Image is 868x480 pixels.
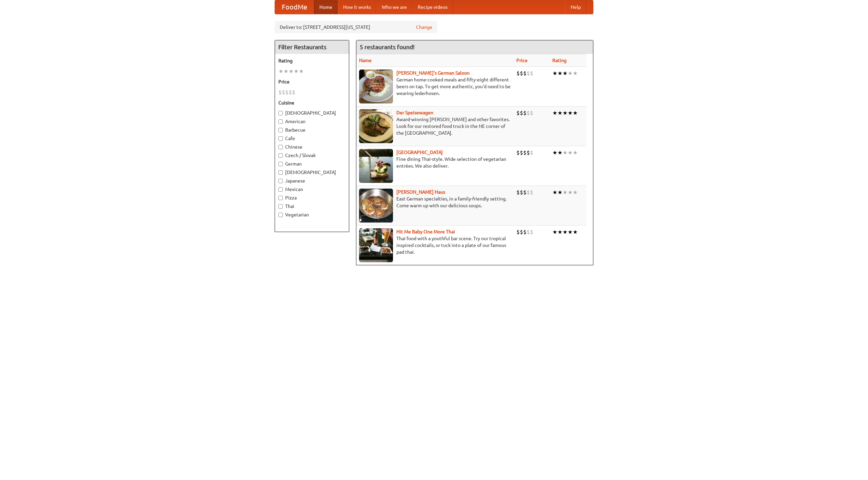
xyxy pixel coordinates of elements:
li: $ [516,109,520,117]
li: $ [292,89,295,96]
li: $ [530,149,533,156]
input: Japanese [278,179,283,183]
li: ★ [283,68,289,75]
a: Change [416,24,432,31]
img: babythai.jpg [359,228,393,262]
li: $ [520,109,523,117]
li: ★ [563,149,568,156]
li: ★ [568,109,573,117]
label: Chinese [278,143,346,150]
label: German [278,160,346,167]
h4: Filter Restaurants [275,40,349,54]
li: ★ [557,228,563,236]
li: $ [530,109,533,117]
a: Rating [552,58,567,63]
li: $ [523,189,527,196]
input: Mexican [278,187,283,192]
li: $ [527,189,530,196]
input: Thai [278,204,283,209]
label: American [278,118,346,125]
p: Award-winning [PERSON_NAME] and other favorites. Look for our restored food truck in the NE corne... [359,116,511,136]
li: $ [516,149,520,156]
img: esthers.jpg [359,70,393,103]
li: $ [520,189,523,196]
li: ★ [552,228,557,236]
a: Der Speisewagen [396,110,433,115]
li: $ [527,228,530,236]
label: Vegetarian [278,211,346,218]
li: $ [516,189,520,196]
li: $ [516,70,520,77]
img: satay.jpg [359,149,393,183]
li: $ [527,149,530,156]
h5: Cuisine [278,99,346,106]
a: Recipe videos [412,0,453,14]
input: Czech / Slovak [278,153,283,158]
a: How it works [338,0,376,14]
img: speisewagen.jpg [359,109,393,143]
li: $ [282,89,285,96]
li: $ [530,70,533,77]
label: Barbecue [278,127,346,133]
input: German [278,162,283,166]
a: [PERSON_NAME]'s German Saloon [396,70,470,76]
img: kohlhaus.jpg [359,189,393,223]
li: $ [285,89,289,96]
li: ★ [568,70,573,77]
input: Barbecue [278,128,283,132]
label: [DEMOGRAPHIC_DATA] [278,169,346,176]
li: ★ [552,149,557,156]
b: [GEOGRAPHIC_DATA] [396,150,443,155]
input: Cafe [278,136,283,141]
li: ★ [552,70,557,77]
input: Chinese [278,145,283,149]
label: Czech / Slovak [278,152,346,159]
input: Vegetarian [278,213,283,217]
li: ★ [294,68,299,75]
li: $ [520,70,523,77]
li: ★ [563,228,568,236]
h5: Rating [278,57,346,64]
input: Pizza [278,196,283,200]
li: ★ [568,228,573,236]
li: ★ [573,228,578,236]
li: ★ [573,189,578,196]
li: ★ [552,109,557,117]
a: Home [314,0,338,14]
li: ★ [563,189,568,196]
li: ★ [557,109,563,117]
li: $ [520,149,523,156]
li: ★ [563,70,568,77]
input: [DEMOGRAPHIC_DATA] [278,111,283,115]
a: FoodMe [275,0,314,14]
li: $ [289,89,292,96]
li: ★ [573,109,578,117]
li: $ [520,228,523,236]
label: Japanese [278,177,346,184]
a: Help [565,0,586,14]
a: Price [516,58,528,63]
p: East German specialties, in a family-friendly setting. Come warm up with our delicious soups. [359,195,511,209]
li: $ [527,109,530,117]
li: ★ [568,189,573,196]
a: Who we are [376,0,412,14]
li: $ [527,70,530,77]
li: ★ [573,149,578,156]
label: Pizza [278,194,346,201]
p: Fine dining Thai-style. Wide selection of vegetarian entrées. We also deliver. [359,156,511,169]
h5: Price [278,78,346,85]
p: German home-cooked meals and fifty-eight different beers on tap. To get more authentic, you'd nee... [359,76,511,97]
a: Name [359,58,372,63]
li: ★ [573,70,578,77]
a: Hit Me Baby One More Thai [396,229,455,234]
li: ★ [557,70,563,77]
div: Deliver to: [STREET_ADDRESS][US_STATE] [275,21,437,33]
li: $ [523,149,527,156]
li: ★ [563,109,568,117]
li: $ [530,228,533,236]
p: Thai food with a youthful bar scene. Try our tropical inspired cocktails, or tuck into a plate of... [359,235,511,255]
b: [PERSON_NAME] Haus [396,189,445,195]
